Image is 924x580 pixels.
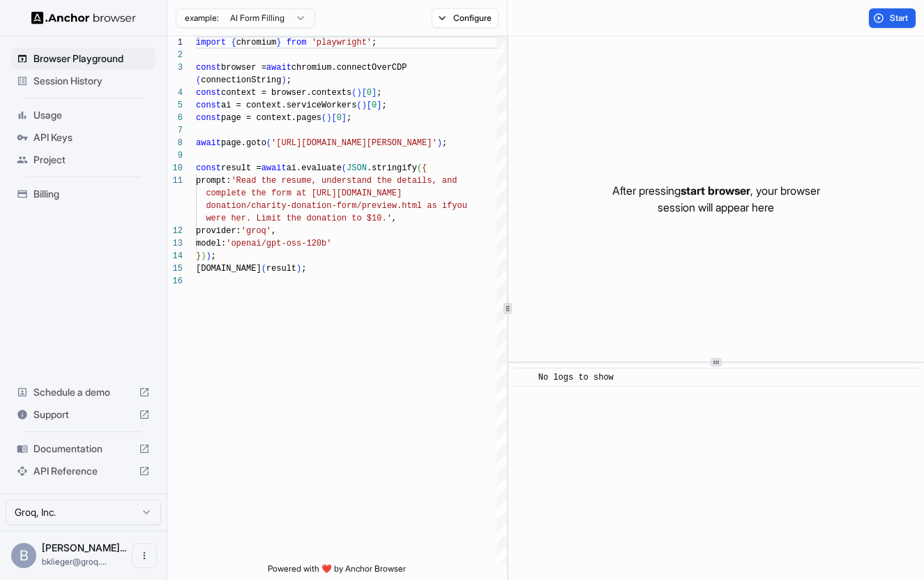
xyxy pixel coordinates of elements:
span: result [266,264,296,274]
img: Anchor Logo [31,11,136,24]
span: .stringify [367,163,417,173]
div: 16 [167,275,183,288]
span: 0 [367,88,372,98]
div: 13 [167,237,183,250]
span: [ [331,113,336,123]
span: '[URL][DOMAIN_NAME][PERSON_NAME]' [271,138,437,148]
span: ] [372,88,377,98]
span: ; [377,88,381,98]
span: ( [351,88,356,98]
button: Open menu [132,543,157,568]
span: ( [196,75,201,85]
span: 0 [372,101,377,110]
div: 8 [167,137,183,149]
span: ) [437,138,442,148]
span: ] [342,113,347,123]
span: ( [266,138,271,148]
span: ) [362,101,367,110]
span: connectionString [201,75,281,85]
span: were her. Limit the donation to $10.' [206,214,391,223]
span: { [422,163,427,173]
span: [DOMAIN_NAME] [196,264,262,274]
span: const [196,101,221,110]
span: Documentation [33,442,133,456]
span: chromium [236,38,277,47]
div: Documentation [11,438,156,460]
span: import [196,38,226,47]
span: result = [221,163,262,173]
span: ; [287,75,291,85]
div: 12 [167,225,183,237]
span: const [196,88,221,98]
span: ; [211,251,216,261]
div: Support [11,403,156,426]
span: ; [381,101,386,110]
div: Browser Playground [11,47,156,70]
span: 'groq' [241,226,271,236]
span: } [196,251,201,261]
span: API Reference [33,464,133,478]
div: 6 [167,112,183,124]
span: Session History [33,74,150,88]
div: 3 [167,61,183,74]
div: Billing [11,183,156,205]
span: await [266,63,291,73]
span: prompt: [196,176,231,186]
button: Start [869,8,916,28]
span: model: [196,239,226,248]
span: Billing [33,187,150,201]
span: JSON [347,163,367,173]
span: Usage [33,108,150,122]
span: const [196,63,221,73]
div: Project [11,149,156,171]
div: 1 [167,36,183,49]
span: page.goto [221,138,266,148]
span: page = context.pages [221,113,321,123]
span: ( [417,163,422,173]
span: chromium.connectOverCDP [291,63,407,73]
span: ; [372,38,377,47]
div: API Keys [11,126,156,149]
span: Browser Playground [33,52,150,66]
span: [ [367,101,372,110]
span: Schedule a demo [33,385,133,399]
span: { [231,38,236,47]
div: 9 [167,149,183,162]
div: 5 [167,99,183,112]
span: await [196,138,221,148]
span: const [196,163,221,173]
span: Project [33,153,150,167]
span: context = browser.contexts [221,88,351,98]
span: ) [356,88,361,98]
button: Configure [432,8,499,28]
span: ; [301,264,306,274]
span: 'Read the resume, understand the details, and [231,176,457,186]
div: 7 [167,124,183,137]
span: bklieger@groq.com [42,556,107,567]
div: 11 [167,174,183,187]
div: 2 [167,49,183,61]
span: ( [321,113,326,123]
span: ai.evaluate [287,163,342,173]
span: Start [890,13,909,24]
span: ; [347,113,351,123]
span: ) [206,251,211,261]
div: Usage [11,104,156,126]
span: 0 [337,113,342,123]
div: Session History [11,70,156,92]
span: example: [185,13,219,24]
span: ( [262,264,266,274]
span: ; [442,138,447,148]
span: , [271,226,276,236]
span: API Keys [33,131,150,144]
div: 14 [167,250,183,262]
span: await [262,163,287,173]
span: ) [296,264,301,274]
span: complete the form at [URL][DOMAIN_NAME] [206,188,402,198]
span: ​ [521,371,528,385]
span: from [287,38,307,47]
div: API Reference [11,460,156,482]
span: ) [201,251,206,261]
span: donation/charity-donation-form/preview.html as if [206,201,452,211]
div: 4 [167,87,183,99]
